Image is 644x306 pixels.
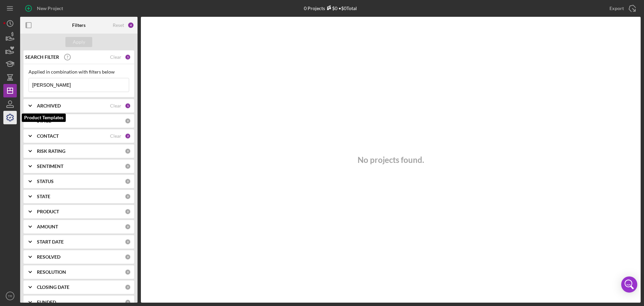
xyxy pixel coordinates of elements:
[37,254,60,260] b: RESOLVED
[37,194,50,199] b: STATE
[37,148,65,154] b: RISK RATING
[125,269,131,275] div: 0
[110,133,121,139] div: Clear
[73,37,85,47] div: Apply
[37,239,64,245] b: START DATE
[29,69,129,75] div: Applied in combination with filters below
[125,163,131,169] div: 0
[125,54,131,60] div: 1
[110,54,121,60] div: Clear
[20,2,70,15] button: New Project
[72,23,86,28] b: Filters
[8,294,12,298] text: TR
[125,133,131,139] div: 2
[125,103,131,109] div: 1
[37,164,63,169] b: SENTIMENT
[37,269,66,275] b: RESOLUTION
[65,37,92,47] button: Apply
[110,103,121,108] div: Clear
[125,284,131,290] div: 0
[125,178,131,184] div: 0
[37,118,51,124] b: STAGE
[37,285,69,290] b: CLOSING DATE
[37,133,59,139] b: CONTACT
[3,289,17,303] button: TR
[37,300,56,305] b: FUNDED
[603,2,641,15] button: Export
[609,2,624,15] div: Export
[125,118,131,124] div: 0
[358,155,424,165] h3: No projects found.
[37,209,59,214] b: PRODUCT
[125,239,131,245] div: 0
[125,209,131,215] div: 0
[37,179,54,184] b: STATUS
[125,148,131,154] div: 0
[125,299,131,305] div: 0
[125,224,131,230] div: 0
[25,54,59,60] b: SEARCH FILTER
[125,254,131,260] div: 0
[304,5,357,11] div: 0 Projects • $0 Total
[37,103,61,108] b: ARCHIVED
[37,224,58,229] b: AMOUNT
[113,23,124,28] div: Reset
[127,22,134,29] div: 4
[125,193,131,200] div: 0
[325,5,337,11] div: $0
[37,2,63,15] div: New Project
[621,276,637,293] div: Open Intercom Messenger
